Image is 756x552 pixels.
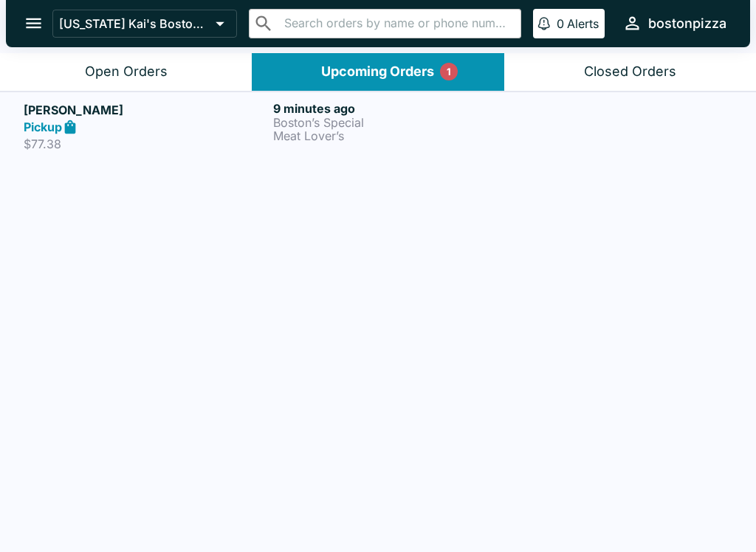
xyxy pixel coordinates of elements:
[52,10,237,38] button: [US_STATE] Kai's Boston Pizza
[321,63,434,80] div: Upcoming Orders
[85,63,168,80] div: Open Orders
[557,16,564,31] p: 0
[24,137,267,151] p: $77.38
[24,101,267,119] h5: [PERSON_NAME]
[567,16,599,31] p: Alerts
[616,7,732,39] button: bostonpizza
[280,13,515,34] input: Search orders by name or phone number
[273,129,517,142] p: Meat Lover’s
[273,101,517,116] h6: 9 minutes ago
[59,16,210,31] p: [US_STATE] Kai's Boston Pizza
[273,116,517,129] p: Boston’s Special
[15,4,52,42] button: open drawer
[447,64,451,79] p: 1
[24,120,62,134] strong: Pickup
[648,15,726,32] div: bostonpizza
[584,63,676,80] div: Closed Orders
